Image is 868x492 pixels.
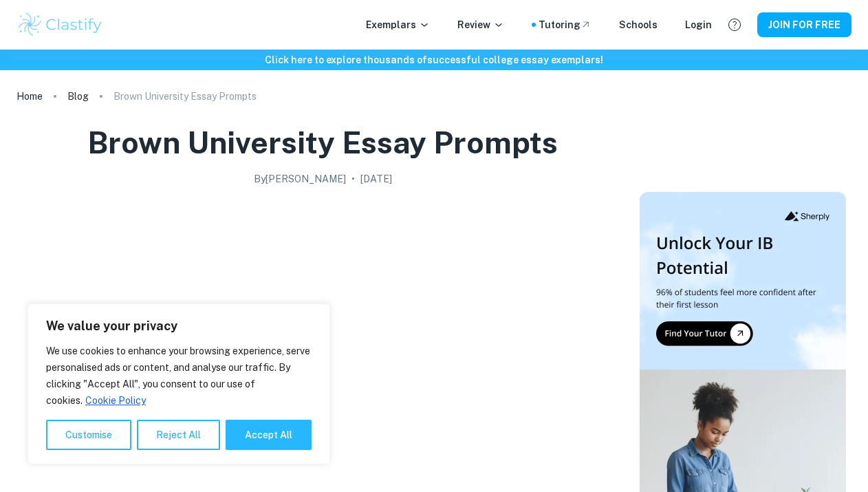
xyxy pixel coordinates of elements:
[17,11,104,39] img: Clastify logo
[28,303,330,464] div: We value your privacy
[85,394,147,407] a: Cookie Policy
[351,171,355,186] p: •
[685,17,712,32] a: Login
[619,17,658,32] a: Schools
[757,12,851,37] button: JOIN FOR FREE
[539,17,592,32] a: Tutoring
[47,192,598,467] img: Brown University Essay Prompts cover image
[254,171,346,186] h2: By [PERSON_NAME]
[366,17,430,32] p: Exemplars
[46,420,131,450] button: Customise
[457,17,504,32] p: Review
[3,52,865,67] h6: Click here to explore thousands of successful college essay exemplars !
[46,343,312,409] p: We use cookies to enhance your browsing experience, serve personalised ads or content, and analys...
[360,171,392,186] h2: [DATE]
[226,420,312,450] button: Accept All
[723,13,746,36] button: Help and Feedback
[113,89,257,104] p: Brown University Essay Prompts
[46,318,312,334] p: We value your privacy
[67,87,89,106] a: Blog
[17,87,43,106] a: Home
[87,122,558,163] h1: Brown University Essay Prompts
[137,420,220,450] button: Reject All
